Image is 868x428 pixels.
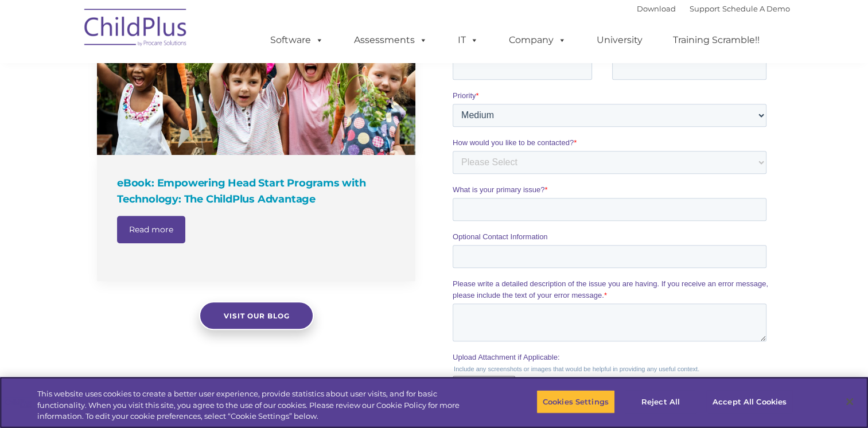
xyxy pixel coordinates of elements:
[637,4,790,13] font: |
[259,29,335,52] a: Software
[117,216,185,243] a: Read more
[37,388,477,422] div: This website uses cookies to create a better user experience, provide statistics about user visit...
[625,390,696,414] button: Reject All
[117,175,398,207] h4: eBook: Empowering Head Start Programs with Technology: The ChildPlus Advantage
[837,389,862,414] button: Close
[637,4,676,13] a: Download
[585,29,654,52] a: University
[722,4,790,13] a: Schedule A Demo
[536,390,615,414] button: Cookies Settings
[706,390,793,414] button: Accept All Cookies
[661,29,771,52] a: Training Scramble!!
[79,1,193,58] img: ChildPlus by Procare Solutions
[446,29,490,52] a: IT
[223,312,289,320] span: Visit our blog
[199,301,314,330] a: Visit our blog
[342,29,439,52] a: Assessments
[497,29,578,52] a: Company
[690,4,720,13] a: Support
